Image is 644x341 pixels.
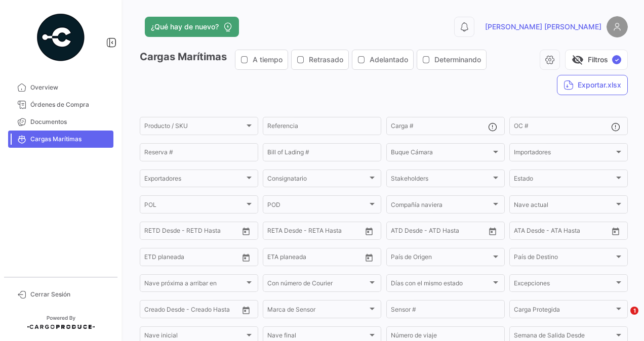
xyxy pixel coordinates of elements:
span: Nave próxima a arribar en [144,281,245,288]
span: Compañía naviera [391,202,491,209]
input: Creado Desde [144,308,185,315]
button: Open calendar [608,224,623,239]
span: Órdenes de Compra [30,100,109,109]
input: Hasta [170,255,215,262]
button: A tiempo [235,50,288,69]
a: Documentos [8,113,113,131]
input: Hasta [170,229,215,236]
span: POD [267,202,368,209]
span: Cargas Marítimas [30,135,109,144]
input: Hasta [293,229,338,236]
span: País de Destino [514,255,614,262]
button: Open calendar [361,250,377,265]
a: Órdenes de Compra [8,96,113,113]
span: Nave final [267,333,368,340]
input: Hasta [293,255,338,262]
span: Carga Protegida [514,308,614,315]
span: Buque Cámara [391,150,491,157]
input: ATD Hasta [430,229,475,236]
input: ATA Desde [514,229,545,236]
span: POL [144,202,245,209]
span: [PERSON_NAME] [PERSON_NAME] [485,22,601,32]
button: Adelantado [352,50,413,69]
button: Open calendar [361,224,377,239]
button: Open calendar [238,250,254,265]
span: Stakeholders [391,177,491,184]
input: Desde [267,229,286,236]
a: Overview [8,79,113,96]
button: Open calendar [238,303,254,318]
input: ATA Hasta [552,229,597,236]
span: Días con el mismo estado [391,281,491,288]
span: Overview [30,83,109,92]
span: Adelantado [370,55,408,65]
button: Retrasado [292,50,348,69]
button: Open calendar [238,224,254,239]
span: visibility_off [572,54,584,66]
button: visibility_offFiltros✓ [565,50,628,70]
span: Con número de Courier [267,281,368,288]
span: Marca de Sensor [267,308,368,315]
input: Creado Hasta [192,308,237,315]
input: Desde [267,255,286,262]
span: Consignatario [267,177,368,184]
span: País de Origen [391,255,491,262]
span: Estado [514,177,614,184]
img: powered-by.png [35,12,86,63]
span: Semana de Salida Desde [514,333,614,340]
span: Exportadores [144,177,245,184]
span: Documentos [30,117,109,126]
a: Cargas Marítimas [8,131,113,148]
h3: Cargas Marítimas [140,50,490,70]
span: A tiempo [253,55,283,65]
span: ✓ [612,55,621,64]
input: Desde [144,229,163,236]
img: placeholder-user.png [607,16,628,37]
span: Nave actual [514,202,614,209]
span: Nave inicial [144,333,245,340]
span: Producto / SKU [144,124,245,131]
span: Cerrar Sesión [30,290,109,299]
span: ¿Qué hay de nuevo? [151,22,219,32]
input: Desde [144,255,163,262]
input: ATD Desde [391,229,423,236]
span: Retrasado [309,55,343,65]
button: Open calendar [485,224,500,239]
button: Exportar.xlsx [557,75,628,95]
button: ¿Qué hay de nuevo? [145,17,239,37]
span: 1 [630,307,638,315]
span: Importadores [514,150,614,157]
span: Excepciones [514,281,614,288]
iframe: Intercom live chat [610,307,634,331]
span: Determinando [434,55,481,65]
button: Determinando [417,50,486,69]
